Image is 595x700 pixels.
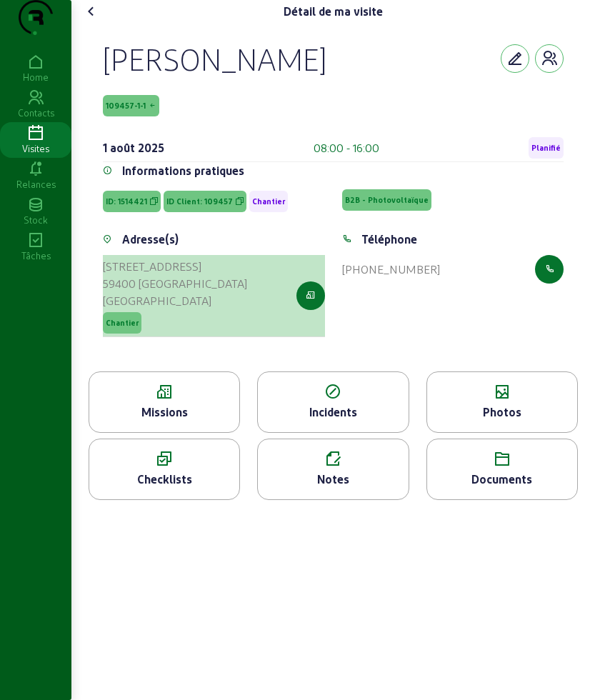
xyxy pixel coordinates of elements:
[258,471,408,488] div: Notes
[345,195,429,205] span: B2B - Photovoltaïque
[103,139,164,156] div: 1 août 2025
[103,292,247,309] div: [GEOGRAPHIC_DATA]
[89,471,239,488] div: Checklists
[531,143,561,153] span: Planifié
[342,261,440,278] div: [PHONE_NUMBER]
[106,101,146,111] span: 109457-1-1
[427,471,577,488] div: Documents
[284,3,383,20] div: Détail de ma visite
[252,196,285,206] span: Chantier
[103,40,326,77] div: [PERSON_NAME]
[106,196,147,206] span: ID: 1514421
[122,231,179,248] div: Adresse(s)
[122,162,244,179] div: Informations pratiques
[106,318,139,328] span: Chantier
[361,231,417,248] div: Téléphone
[427,404,577,421] div: Photos
[258,404,408,421] div: Incidents
[103,275,247,292] div: 59400 [GEOGRAPHIC_DATA]
[103,258,247,275] div: [STREET_ADDRESS]
[89,404,239,421] div: Missions
[166,196,233,206] span: ID Client: 109457
[314,139,379,156] div: 08:00 - 16:00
